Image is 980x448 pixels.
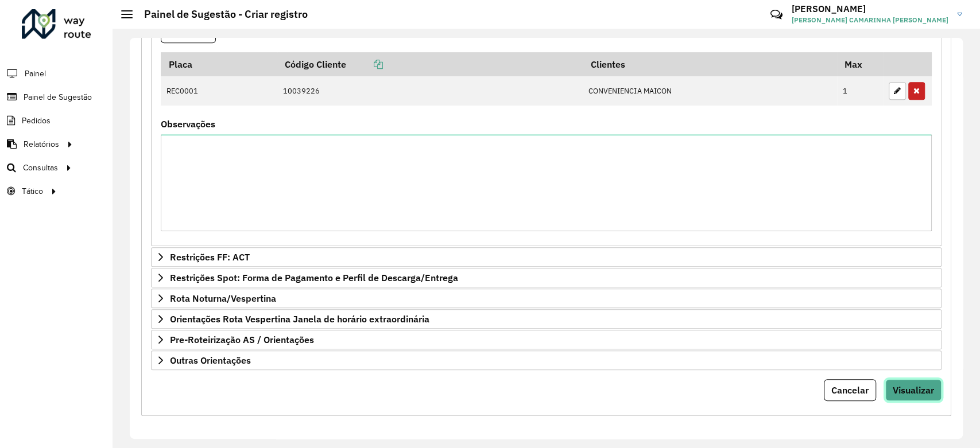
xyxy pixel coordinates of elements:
[170,314,429,324] span: Orientações Rota Vespertina Janela de horário extraordinária
[170,356,251,365] span: Outras Orientações
[583,76,837,106] td: CONVENIENCIA MAICON
[23,162,58,174] span: Consultas
[161,76,277,106] td: REC0001
[346,59,383,70] a: Copiar
[792,3,948,14] h3: [PERSON_NAME]
[170,335,314,344] span: Pre-Roteirização AS / Orientações
[151,309,942,329] a: Orientações Rota Vespertina Janela de horário extraordinária
[837,52,883,76] th: Max
[22,185,43,197] span: Tático
[824,379,876,401] button: Cancelar
[831,384,869,396] span: Cancelar
[22,115,51,127] span: Pedidos
[277,52,583,76] th: Código Cliente
[583,52,837,76] th: Clientes
[837,76,883,106] td: 1
[151,247,942,267] a: Restrições FF: ACT
[151,268,942,287] a: Restrições Spot: Forma de Pagamento e Perfil de Descarga/Entrega
[277,76,583,106] td: 10039226
[893,384,934,396] span: Visualizar
[151,289,942,308] a: Rota Noturna/Vespertina
[170,252,250,262] span: Restrições FF: ACT
[25,68,46,80] span: Painel
[792,15,948,25] span: [PERSON_NAME] CAMARINHA [PERSON_NAME]
[170,294,276,303] span: Rota Noturna/Vespertina
[764,2,789,27] a: Contato Rápido
[161,117,215,131] label: Observações
[161,52,277,76] th: Placa
[151,350,942,370] a: Outras Orientações
[151,330,942,349] a: Pre-Roteirização AS / Orientações
[24,91,92,103] span: Painel de Sugestão
[24,138,59,150] span: Relatórios
[170,273,458,282] span: Restrições Spot: Forma de Pagamento e Perfil de Descarga/Entrega
[885,379,942,401] button: Visualizar
[133,8,308,21] h2: Painel de Sugestão - Criar registro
